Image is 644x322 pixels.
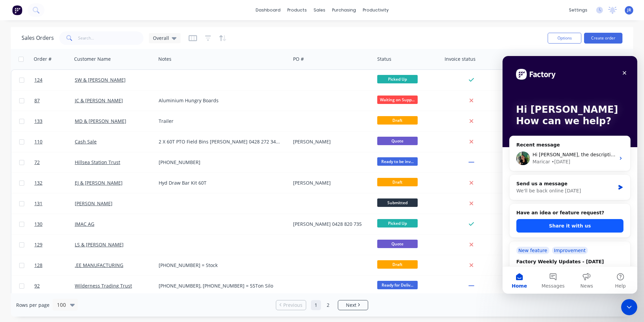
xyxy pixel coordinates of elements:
div: Invoice status [445,56,476,62]
span: Messages [39,227,62,232]
div: Close [116,11,128,23]
a: MD & [PERSON_NAME] [75,118,126,124]
img: Factory [12,5,22,15]
span: Picked Up [377,75,418,83]
div: Customer Name [74,56,111,62]
div: [PERSON_NAME] 0428 820 735 [293,221,368,227]
div: [PERSON_NAME] [293,180,368,186]
div: [PHONE_NUMBER], [PHONE_NUMBER] = 55Ton Silo [159,283,281,289]
a: Next page [338,302,368,308]
span: 128 [34,262,42,269]
h2: Have an idea or feature request? [14,153,121,160]
a: 92 [34,276,75,296]
span: Draft [377,178,418,186]
a: 72 [34,152,75,172]
div: We'll be back online [DATE] [14,131,112,138]
a: 131 [34,193,75,214]
a: Page 1 is your current page [311,300,321,310]
span: 131 [34,200,42,207]
div: Hyd Draw Bar Kit 60T [159,180,281,186]
div: Maricar [30,102,47,109]
div: • [DATE] [49,102,68,109]
span: Submitted [377,198,418,207]
div: [PHONE_NUMBER] [159,159,281,166]
a: LS & [PERSON_NAME] [75,241,124,248]
div: productivity [359,5,392,15]
div: products [284,5,310,15]
span: 72 [34,159,40,166]
a: Wilderness Trading Trust [75,283,132,289]
div: sales [310,5,329,15]
div: Order # [34,56,52,62]
a: Cash Sale [75,138,97,145]
button: News [67,211,101,238]
div: Send us a message [14,124,112,131]
a: 124 [34,70,75,90]
div: Accounting Order # [554,56,599,62]
a: 110 [34,132,75,152]
div: purchasing [329,5,359,15]
a: 128 [34,255,75,275]
ul: Pagination [273,300,371,310]
iframe: Intercom live chat [621,299,637,315]
span: JR [627,7,631,13]
div: Improvement [50,191,85,198]
span: 110 [34,138,42,145]
span: Draft [377,116,418,125]
a: EJ & [PERSON_NAME] [75,180,123,186]
span: 129 [34,241,42,248]
button: Options [548,33,581,44]
div: Aluminium Hungry Boards [159,97,281,104]
a: 130 [34,214,75,234]
span: Draft [377,260,418,269]
span: Help [112,227,123,232]
div: settings [566,5,591,15]
a: 129 [34,235,75,255]
span: 130 [34,221,42,227]
div: [PHONE_NUMBER] = Stock [159,262,281,269]
a: JMAC AG [75,221,94,227]
input: Search... [78,31,144,45]
iframe: Intercom live chat [503,56,637,294]
div: New featureImprovementFactory Weekly Updates - [DATE] [7,185,128,223]
span: 92 [34,283,40,289]
div: Send us a messageWe'll be back online [DATE] [7,118,128,144]
a: SW & [PERSON_NAME] [75,77,126,83]
button: Share it with us [14,163,121,177]
a: 132 [34,173,75,193]
a: .EE MANUFACTURING [75,262,123,268]
h1: Sales Orders [22,35,54,41]
span: Next [346,302,356,308]
span: 124 [34,77,42,83]
a: Page 2 [323,300,333,310]
span: Previous [283,302,302,308]
span: Ready to be inv... [377,157,418,166]
span: 87 [34,97,40,104]
button: Help [101,211,135,238]
div: Total ($) [507,56,525,62]
a: [PERSON_NAME] [75,200,112,207]
div: Notes [158,56,171,62]
div: Status [377,56,391,62]
span: Home [9,227,24,232]
div: 2 X 60T PTO Field Bins [PERSON_NAME] 0428 272 346 [EMAIL_ADDRESS][DOMAIN_NAME] [159,138,281,145]
span: News [78,227,91,232]
span: Picked Up [377,219,418,227]
div: [PERSON_NAME] [293,138,368,145]
a: Previous page [276,302,306,308]
a: 87 [34,90,75,111]
button: Messages [34,211,67,238]
div: New feature [14,191,47,198]
button: Create order [584,33,622,44]
span: 133 [34,118,42,125]
span: Waiting on Supp... [377,96,418,104]
a: Hillsea Station Trust [75,159,120,165]
div: Factory Weekly Updates - [DATE] [14,202,109,209]
a: dashboard [252,5,284,15]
